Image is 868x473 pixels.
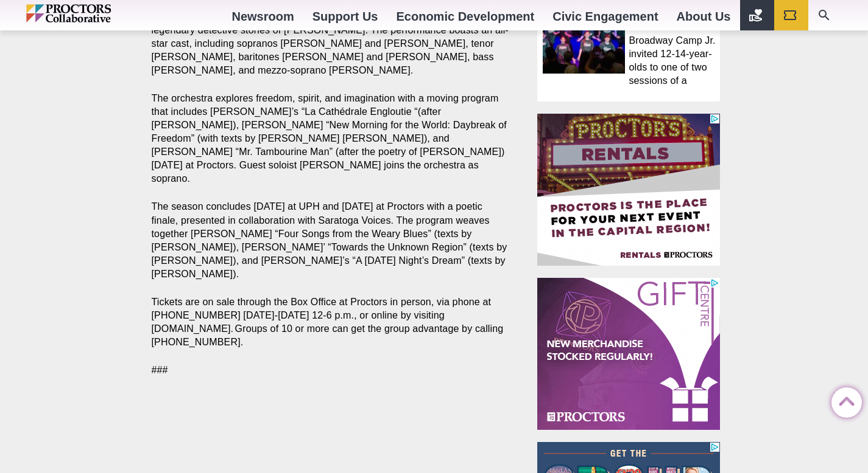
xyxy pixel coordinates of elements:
p: This summer’s Broadway Camp Jr. invited 12-14-year-olds to one of two sessions of a vibrant one‑w... [629,21,716,90]
p: Tickets are on sale through the Box Office at Proctors in person, via phone at [PHONE_NUMBER] [DA... [152,295,510,349]
img: Proctors logo [26,4,163,22]
p: The orchestra explores freedom, spirit, and imagination with a moving program that includes [PERS... [152,92,510,186]
p: ### [152,364,510,377]
a: Back to Top [831,388,856,412]
iframe: Advertisement [537,278,720,430]
iframe: Advertisement [537,114,720,266]
p: The season concludes [DATE] at UPH and [DATE] at Proctors with a poetic finale, presented in coll... [152,200,510,280]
